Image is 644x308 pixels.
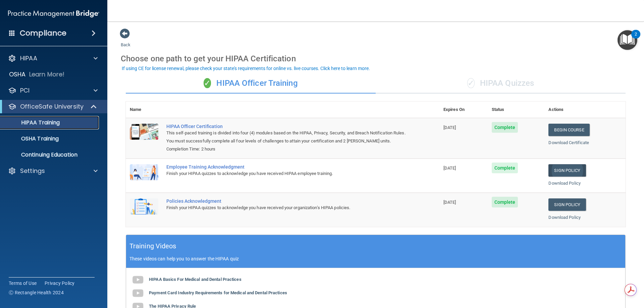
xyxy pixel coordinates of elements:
a: Download Policy [548,215,581,220]
a: Sign Policy [548,198,586,211]
p: PCI [20,86,30,95]
p: Learn More! [29,70,65,78]
th: Expires On [439,102,488,118]
span: Complete [492,122,518,133]
div: Policies Acknowledgment [166,198,406,204]
p: OfficeSafe University [20,103,84,111]
div: Employee Training Acknowledgment [166,164,406,170]
a: Sign Policy [548,164,586,177]
a: Settings [8,167,98,175]
p: Settings [20,167,45,175]
button: If using CE for license renewal, please check your state's requirements for online vs. live cours... [121,65,371,72]
img: gray_youtube_icon.38fcd6cc.png [131,273,145,287]
span: Complete [492,197,518,207]
span: [DATE] [443,166,456,171]
a: Privacy Policy [45,280,75,287]
div: HIPAA Quizzes [376,73,626,94]
th: Name [126,102,162,118]
a: PCI [8,86,98,95]
h4: Compliance [20,28,66,38]
p: Continuing Education [4,151,96,158]
p: These videos can help you to answer the HIPAA quiz [129,256,622,261]
p: HIPAA [20,54,37,62]
a: Back [121,34,130,47]
p: HIPAA Training [4,119,60,126]
th: Actions [544,102,626,118]
div: HIPAA Officer Training [126,73,376,94]
a: Download Policy [548,181,581,186]
a: HIPAA Officer Certification [166,124,406,129]
div: Completion Time: 2 hours [166,145,406,153]
span: ✓ [467,78,475,88]
a: OfficeSafe University [8,103,97,111]
div: If using CE for license renewal, please check your state's requirements for online vs. live cours... [122,66,370,71]
a: Begin Course [548,124,589,136]
a: Download Certificate [548,140,589,145]
div: This self-paced training is divided into four (4) modules based on the HIPAA, Privacy, Security, ... [166,129,406,145]
span: Complete [492,163,518,173]
div: 2 [635,34,637,43]
button: Open Resource Center, 2 new notifications [618,30,637,50]
h5: Training Videos [129,240,176,252]
div: Finish your HIPAA quizzes to acknowledge you have received HIPAA employee training. [166,170,406,178]
span: ✓ [204,78,211,88]
th: Status [488,102,545,118]
img: PMB logo [8,7,99,20]
div: Finish your HIPAA quizzes to acknowledge you have received your organization’s HIPAA policies. [166,204,406,212]
b: HIPAA Basics For Medical and Dental Practices [149,277,241,282]
b: Payment Card Industry Requirements for Medical and Dental Practices [149,290,287,295]
a: Terms of Use [9,280,37,287]
img: gray_youtube_icon.38fcd6cc.png [131,287,145,300]
span: [DATE] [443,125,456,130]
a: HIPAA [8,54,98,62]
span: Ⓒ Rectangle Health 2024 [9,289,64,296]
p: OSHA [9,70,26,78]
div: Choose one path to get your HIPAA Certification [121,49,631,68]
p: OSHA Training [4,135,59,142]
span: [DATE] [443,200,456,205]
